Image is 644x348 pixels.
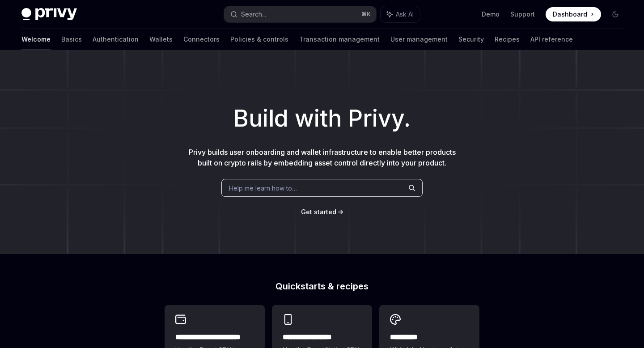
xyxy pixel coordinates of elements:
span: Privy builds user onboarding and wallet infrastructure to enable better products built on crypto ... [189,148,456,167]
a: Recipes [495,29,520,50]
a: Wallets [149,29,173,50]
a: Policies & controls [230,29,288,50]
a: Demo [482,10,500,19]
a: Authentication [93,29,139,50]
a: User management [390,29,448,50]
a: Basics [61,29,82,50]
a: Dashboard [546,7,601,21]
button: Toggle dark mode [608,7,623,21]
a: Support [510,10,535,19]
button: Ask AI [381,6,420,22]
span: ⌘ K [361,11,371,18]
span: Ask AI [396,10,414,19]
a: Welcome [21,29,51,50]
img: dark logo [21,8,77,21]
a: Get started [301,208,336,216]
span: Help me learn how to… [229,183,297,193]
span: Get started [301,208,336,216]
h2: Quickstarts & recipes [165,282,479,291]
h1: Build with Privy. [14,101,630,136]
div: Search... [241,9,266,20]
span: Dashboard [553,10,587,19]
button: Search...⌘K [224,6,376,22]
a: Transaction management [299,29,380,50]
a: Connectors [183,29,220,50]
a: Security [458,29,484,50]
a: API reference [530,29,573,50]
